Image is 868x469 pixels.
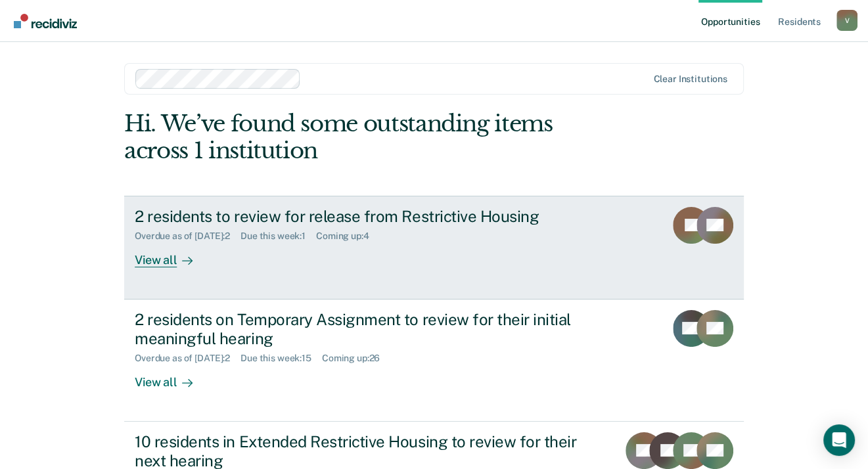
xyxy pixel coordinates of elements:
[14,14,77,28] img: Recidiviz
[124,196,744,300] a: 2 residents to review for release from Restrictive HousingOverdue as of [DATE]:2Due this week:1Co...
[135,242,208,267] div: View all
[135,231,240,242] div: Overdue as of [DATE] : 2
[836,10,857,31] div: V
[240,353,322,364] div: Due this week : 15
[135,310,596,348] div: 2 residents on Temporary Assignment to review for their initial meaningful hearing
[653,74,727,85] div: Clear institutions
[316,231,380,242] div: Coming up : 4
[124,110,620,164] div: Hi. We’ve found some outstanding items across 1 institution
[135,353,240,364] div: Overdue as of [DATE] : 2
[135,207,596,226] div: 2 residents to review for release from Restrictive Housing
[322,353,390,364] div: Coming up : 26
[836,10,857,31] button: Profile dropdown button
[124,300,744,422] a: 2 residents on Temporary Assignment to review for their initial meaningful hearingOverdue as of [...
[240,231,316,242] div: Due this week : 1
[135,364,208,390] div: View all
[823,424,855,456] div: Open Intercom Messenger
